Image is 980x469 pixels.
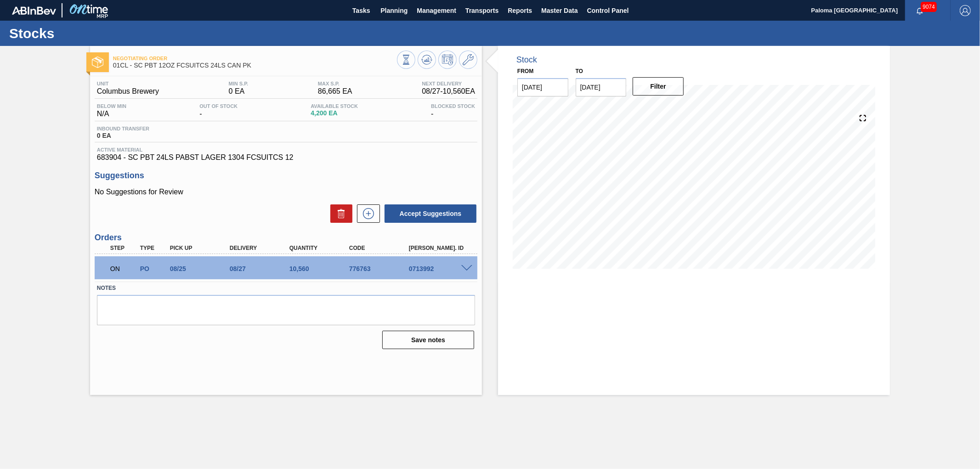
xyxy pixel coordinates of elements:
h1: Stocks [9,28,172,39]
span: Planning [380,5,408,16]
span: 01CL - SC PBT 12OZ FCSUITCS 24LS CAN PK [113,62,397,69]
span: 683904 - SC PBT 24LS PABST LAGER 1304 FCSUITCS 12 [97,153,475,162]
span: 9074 [921,2,937,12]
div: Code [347,245,414,251]
img: TNhmsLtSVTkK8tSr43FrP2fwEKptu5GPRR3wAAAABJRU5ErkJggg== [12,6,56,15]
div: 08/25/2025 [168,265,235,272]
button: Accept Suggestions [385,204,476,223]
span: Management [417,5,456,16]
div: 776763 [347,265,414,272]
span: Columbus Brewery [97,87,159,96]
div: 0713992 [407,265,474,272]
div: Delete Suggestions [326,204,352,223]
span: Transports [465,5,498,16]
span: Below Min [97,103,126,109]
label: From [517,68,533,74]
span: Reports [508,5,532,16]
div: - [429,103,477,118]
label: to [576,68,583,74]
h3: Orders [95,233,477,243]
span: Master Data [541,5,578,16]
span: Control Panel [587,5,629,16]
button: Update Chart [418,51,436,69]
div: Quantity [287,245,355,251]
div: Stock [516,55,537,65]
input: mm/dd/yyyy [576,78,627,96]
div: 10,560 [287,265,355,272]
span: Out Of Stock [199,103,238,109]
button: Schedule Inventory [438,51,457,69]
span: 0 EA [229,87,249,96]
span: 0 EA [97,132,149,139]
button: Notifications [905,4,935,17]
span: 86,665 EA [318,87,352,96]
div: Accept Suggestions [380,203,477,224]
div: N/A [95,103,129,118]
h3: Suggestions [95,171,477,181]
span: MAX S.P. [318,81,352,86]
div: Type [138,245,170,251]
span: Negotiating Order [113,56,397,61]
div: Delivery [227,245,295,251]
span: 08/27 - 10,560 EA [422,87,475,96]
span: 4,200 EA [311,110,358,117]
span: Tasks [351,5,371,16]
span: Next Delivery [422,81,475,86]
span: MIN S.P. [229,81,249,86]
div: [PERSON_NAME]. ID [407,245,474,251]
button: Filter [633,77,684,96]
input: mm/dd/yyyy [517,78,568,96]
button: Go to Master Data / General [459,51,477,69]
span: Inbound Transfer [97,126,149,131]
div: New suggestion [352,204,380,223]
label: Notes [97,282,475,295]
button: Save notes [382,331,474,349]
span: Available Stock [311,103,358,109]
span: Unit [97,81,159,86]
img: Logout [960,5,971,16]
div: Negotiating Order [108,259,140,279]
span: Blocked Stock [431,103,475,109]
button: Stocks Overview [397,51,415,69]
span: Active Material [97,147,475,153]
div: Pick up [168,245,235,251]
p: No Suggestions for Review [95,188,477,196]
p: ON [110,265,137,272]
div: Step [108,245,140,251]
img: Ícone [92,57,103,68]
div: Purchase order [138,265,170,272]
div: 08/27/2025 [227,265,295,272]
div: - [197,103,240,118]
